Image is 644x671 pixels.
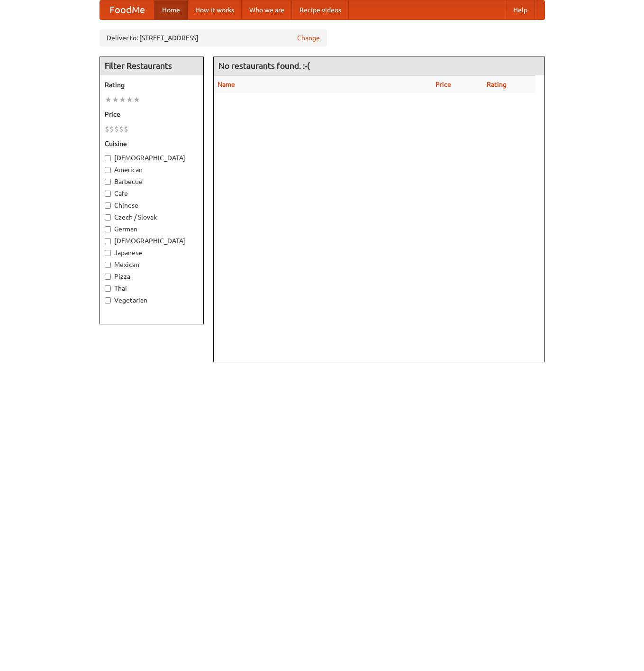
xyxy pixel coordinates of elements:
[105,260,199,269] label: Mexican
[506,0,535,19] a: Help
[119,94,126,105] li: ★
[154,0,188,19] a: Home
[292,0,349,19] a: Recipe videos
[105,139,199,148] h5: Cuisine
[105,248,199,257] label: Japanese
[105,167,111,173] input: American
[105,285,111,292] input: Thai
[105,262,111,268] input: Mexican
[119,124,124,134] li: $
[242,0,292,19] a: Who we are
[105,177,199,186] label: Barbecue
[188,0,242,19] a: How it works
[105,153,199,163] label: [DEMOGRAPHIC_DATA]
[105,191,111,197] input: Cafe
[112,94,119,105] li: ★
[218,81,235,88] a: Name
[100,29,327,46] div: Deliver to: [STREET_ADDRESS]
[105,179,111,185] input: Barbecue
[105,284,199,293] label: Thai
[105,226,111,232] input: German
[105,250,111,256] input: Japanese
[105,295,199,305] label: Vegetarian
[105,214,111,221] input: Czech / Slovak
[105,94,112,105] li: ★
[105,202,111,209] input: Chinese
[114,124,119,134] li: $
[105,224,199,234] label: German
[105,155,111,161] input: [DEMOGRAPHIC_DATA]
[133,94,140,105] li: ★
[105,110,199,119] h5: Price
[105,201,199,210] label: Chinese
[105,165,199,175] label: American
[105,238,111,244] input: [DEMOGRAPHIC_DATA]
[105,236,199,246] label: [DEMOGRAPHIC_DATA]
[487,81,507,88] a: Rating
[297,33,320,43] a: Change
[105,189,199,198] label: Cafe
[105,272,199,281] label: Pizza
[109,124,114,134] li: $
[105,80,199,90] h5: Rating
[105,274,111,280] input: Pizza
[124,124,128,134] li: $
[100,0,154,19] a: FoodMe
[105,212,199,222] label: Czech / Slovak
[218,61,310,70] ng-pluralize: No restaurants found. :-(
[126,94,133,105] li: ★
[100,56,203,75] h4: Filter Restaurants
[105,297,111,303] input: Vegetarian
[435,81,451,88] a: Price
[105,124,109,134] li: $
